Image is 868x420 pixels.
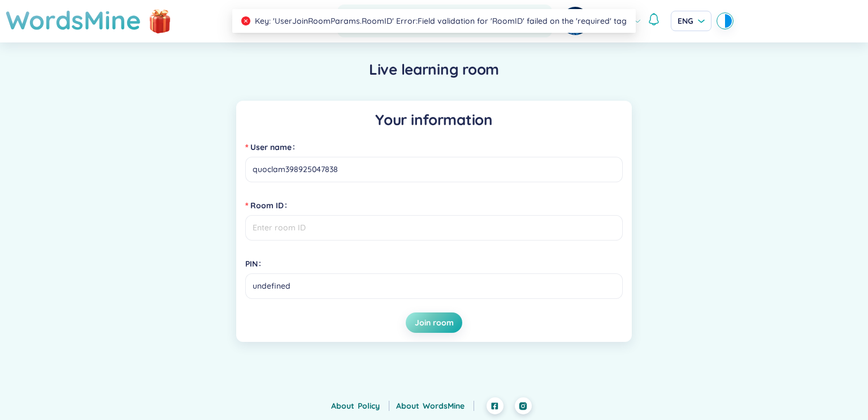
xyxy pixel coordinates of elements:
label: User name [245,138,300,156]
input: User name [245,157,623,182]
button: Join room [406,312,462,333]
img: avatar [561,7,589,35]
input: Room ID [245,215,623,241]
label: Room ID [245,196,292,215]
img: flashSalesIcon.a7f4f837.png [149,3,171,37]
h5: Live learning room [369,59,499,80]
h5: Your information [245,110,623,130]
span: close-circle [241,16,250,25]
input: PIN [245,273,623,299]
span: ENG [678,15,705,27]
a: WordsMine [423,401,474,411]
div: About [396,400,474,412]
span: Key: 'UserJoinRoomParams.RoomID' Error:Field validation for 'RoomID' failed on the 'required' tag [255,16,627,26]
span: Join room [415,317,454,328]
label: PIN [245,255,266,273]
a: Policy [358,401,389,411]
div: About [331,400,389,412]
a: avatar [561,7,592,35]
